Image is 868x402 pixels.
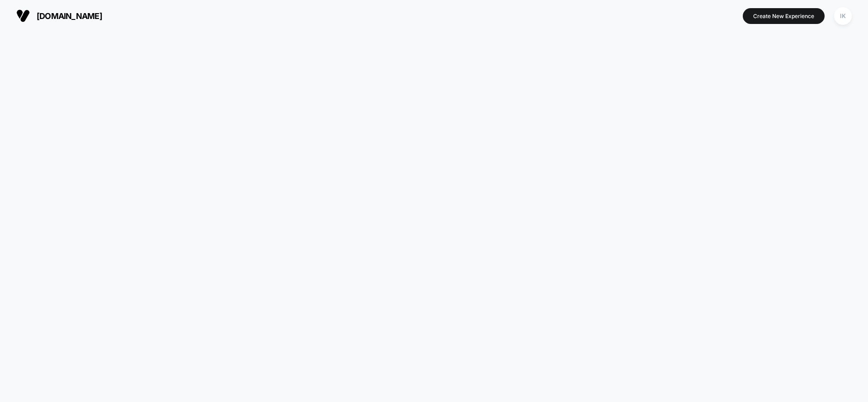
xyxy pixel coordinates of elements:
img: Visually logo [16,9,30,23]
span: [DOMAIN_NAME] [37,11,102,21]
button: IK [831,7,854,25]
button: Create New Experience [743,8,825,24]
div: IK [834,7,852,25]
button: [DOMAIN_NAME] [14,9,105,23]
